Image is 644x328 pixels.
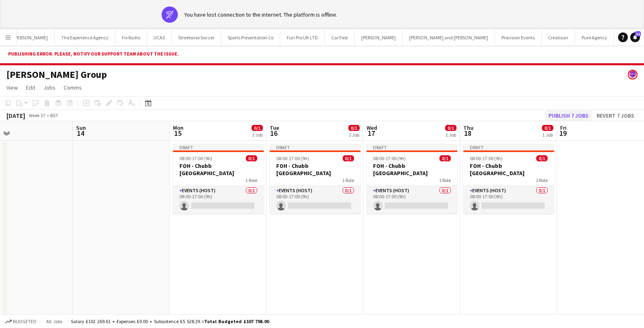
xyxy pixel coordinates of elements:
[542,125,553,131] span: 0/1
[403,30,495,45] button: [PERSON_NAME] and [PERSON_NAME]
[349,132,359,138] div: 1 Job
[173,144,264,150] div: Draft
[27,112,47,118] span: Week 37
[55,30,115,45] button: The Experience Agency
[536,177,548,183] span: 1 Role
[204,318,269,324] span: Total Budgeted £107 798.00
[4,317,38,326] button: Budgeted
[542,132,553,138] div: 1 Job
[463,162,554,177] h3: FOH - Chubb [GEOGRAPHIC_DATA]
[50,112,58,118] div: BST
[13,319,36,324] span: Budgeted
[75,129,86,138] span: 14
[173,124,183,131] span: Mon
[536,155,548,161] span: 0/1
[342,177,354,183] span: 1 Role
[43,84,55,91] span: Jobs
[542,30,575,45] button: Creatisan
[173,144,264,214] app-job-card: Draft08:00-17:00 (9h)0/1FOH - Chubb [GEOGRAPHIC_DATA]1 RoleEvents (Host)0/108:00-17:00 (9h)
[179,155,212,161] span: 08:00-17:00 (9h)
[172,30,221,45] button: Streetwise Soccer
[463,144,554,214] app-job-card: Draft08:00-17:00 (9h)0/1FOH - Chubb [GEOGRAPHIC_DATA]1 RoleEvents (Host)0/108:00-17:00 (9h)
[593,110,638,121] button: Revert 7 jobs
[147,30,172,45] button: UCAS
[270,124,279,131] span: Tue
[245,177,257,183] span: 1 Role
[7,30,55,45] button: [PERSON_NAME]
[367,186,457,214] app-card-role: Events (Host)0/108:00-17:00 (9h)
[463,144,554,150] div: Draft
[367,144,457,150] div: Draft
[173,162,264,177] h3: FOH - Chubb [GEOGRAPHIC_DATA]
[463,186,554,214] app-card-role: Events (Host)0/108:00-17:00 (9h)
[445,125,456,131] span: 0/1
[463,124,473,131] span: Thu
[280,30,325,45] button: Fun Pro UK LTD
[628,70,638,79] app-user-avatar: Sophie Barnes
[270,144,360,150] div: Draft
[559,129,567,138] span: 19
[373,155,406,161] span: 08:00-17:00 (9h)
[367,124,377,131] span: Wed
[635,31,641,36] span: 32
[23,82,38,93] a: Edit
[462,129,473,138] span: 18
[276,155,309,161] span: 08:00-17:00 (9h)
[343,155,354,161] span: 0/1
[26,84,35,91] span: Edit
[367,162,457,177] h3: FOH - Chubb [GEOGRAPHIC_DATA]
[495,30,542,45] button: Provision Events
[446,132,456,138] div: 1 Job
[6,69,107,81] h1: [PERSON_NAME] Group
[76,124,86,131] span: Sun
[173,186,264,214] app-card-role: Events (Host)0/108:00-17:00 (9h)
[270,186,360,214] app-card-role: Events (Host)0/108:00-17:00 (9h)
[115,30,147,45] button: Fix Radio
[246,155,257,161] span: 0/1
[630,32,640,42] a: 32
[221,30,280,45] button: Sports Presentation Co
[172,129,183,138] span: 15
[575,30,614,45] button: Pure Agency
[270,144,360,214] app-job-card: Draft08:00-17:00 (9h)0/1FOH - Chubb [GEOGRAPHIC_DATA]1 RoleEvents (Host)0/108:00-17:00 (9h)
[40,82,59,93] a: Jobs
[439,177,451,183] span: 1 Role
[439,155,451,161] span: 0/1
[367,144,457,214] app-job-card: Draft08:00-17:00 (9h)0/1FOH - Chubb [GEOGRAPHIC_DATA]1 RoleEvents (Host)0/108:00-17:00 (9h)
[560,124,567,131] span: Fri
[470,155,503,161] span: 08:00-17:00 (9h)
[6,84,18,91] span: View
[365,129,377,138] span: 17
[64,84,82,91] span: Comms
[6,111,25,120] div: [DATE]
[60,82,85,93] a: Comms
[270,162,360,177] h3: FOH - Chubb [GEOGRAPHIC_DATA]
[348,125,360,131] span: 0/1
[355,30,403,45] button: [PERSON_NAME]
[269,129,279,138] span: 16
[3,82,21,93] a: View
[252,132,262,138] div: 1 Job
[71,318,269,324] div: Salary £102 269.61 + Expenses £0.00 + Subsistence £5 528.39 =
[252,125,263,131] span: 0/1
[545,110,592,121] button: Publish 7 jobs
[325,30,355,45] button: Car Fest
[45,318,64,324] span: All jobs
[184,11,337,18] div: You have lost connection to the internet. The platform is offline.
